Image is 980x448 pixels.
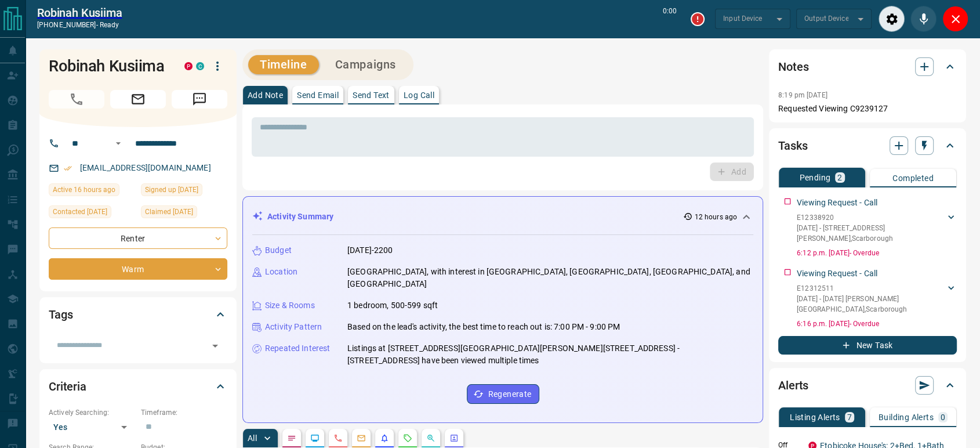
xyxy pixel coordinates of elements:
[357,433,366,443] svg: Emails
[778,136,807,155] h2: Tasks
[797,281,957,317] div: E12312511[DATE] - [DATE] [PERSON_NAME][GEOGRAPHIC_DATA],Scarborough
[53,184,115,196] span: Active 16 hours ago
[663,6,677,32] p: 0:00
[797,294,945,315] p: [DATE] - [DATE] [PERSON_NAME][GEOGRAPHIC_DATA] , Scarborough
[347,342,753,367] p: Listings at [STREET_ADDRESS][GEOGRAPHIC_DATA][PERSON_NAME][STREET_ADDRESS] - [STREET_ADDRESS] hav...
[797,319,957,329] p: 6:16 p.m. [DATE] - Overdue
[797,212,945,223] p: E12338920
[847,413,852,421] p: 7
[778,376,808,395] h2: Alerts
[184,62,193,70] div: property.ca
[310,433,320,443] svg: Lead Browsing Activity
[287,433,296,443] svg: Notes
[265,342,330,355] p: Repeated Interest
[347,266,753,290] p: [GEOGRAPHIC_DATA], with interest in [GEOGRAPHIC_DATA], [GEOGRAPHIC_DATA], [GEOGRAPHIC_DATA], and ...
[426,433,435,443] svg: Opportunities
[380,433,389,443] svg: Listing Alerts
[49,205,135,222] div: Mon Jul 07 2025
[248,91,283,99] p: Add Note
[879,413,934,421] p: Building Alerts
[49,373,227,400] div: Criteria
[837,174,842,182] p: 2
[265,266,297,278] p: Location
[49,407,135,418] p: Actively Searching:
[141,205,227,222] div: Sat Jul 05 2025
[248,55,319,74] button: Timeline
[100,21,119,29] span: ready
[797,210,957,246] div: E12338920[DATE] - [STREET_ADDRESS][PERSON_NAME],Scarborough
[778,336,957,355] button: New Task
[37,6,122,20] a: Robinah Kusiima
[324,55,408,74] button: Campaigns
[49,57,167,75] h1: Robinah Kusiima
[353,91,390,99] p: Send Text
[252,206,753,227] div: Activity Summary12 hours ago
[297,91,339,99] p: Send Email
[778,53,957,81] div: Notes
[265,244,292,256] p: Budget
[695,212,737,222] p: 12 hours ago
[141,407,227,418] p: Timeframe:
[111,136,125,150] button: Open
[248,434,257,442] p: All
[49,305,72,324] h2: Tags
[347,244,393,256] p: [DATE]-2200
[347,299,438,312] p: 1 bedroom, 500-599 sqft
[778,103,957,115] p: Requested Viewing C9239127
[110,90,166,109] span: Email
[879,6,905,32] div: Audio Settings
[467,384,539,404] button: Regenerate
[49,301,227,328] div: Tags
[404,91,434,99] p: Log Call
[207,338,223,354] button: Open
[778,91,827,99] p: 8:19 pm [DATE]
[265,321,322,333] p: Activity Pattern
[449,433,459,443] svg: Agent Actions
[892,174,934,182] p: Completed
[265,299,315,312] p: Size & Rooms
[145,184,198,196] span: Signed up [DATE]
[64,164,72,172] svg: Email Verified
[172,90,227,109] span: Message
[49,418,135,436] div: Yes
[49,377,86,396] h2: Criteria
[145,206,193,218] span: Claimed [DATE]
[403,433,412,443] svg: Requests
[797,197,877,209] p: Viewing Request - Call
[797,268,877,280] p: Viewing Request - Call
[80,163,211,172] a: [EMAIL_ADDRESS][DOMAIN_NAME]
[49,258,227,280] div: Warm
[797,223,945,244] p: [DATE] - [STREET_ADDRESS][PERSON_NAME] , Scarborough
[333,433,343,443] svg: Calls
[49,183,135,200] div: Tue Aug 12 2025
[37,20,122,30] p: [PHONE_NUMBER] -
[790,413,840,421] p: Listing Alerts
[797,283,945,294] p: E12312511
[778,371,957,399] div: Alerts
[797,248,957,258] p: 6:12 p.m. [DATE] - Overdue
[910,6,937,32] div: Mute
[53,206,107,218] span: Contacted [DATE]
[778,132,957,160] div: Tasks
[347,321,620,333] p: Based on the lead's activity, the best time to reach out is: 7:00 PM - 9:00 PM
[49,227,227,249] div: Renter
[267,211,333,223] p: Activity Summary
[778,57,808,76] h2: Notes
[941,413,945,421] p: 0
[141,183,227,200] div: Thu Jun 22 2023
[799,174,830,182] p: Pending
[196,62,204,70] div: condos.ca
[942,6,968,32] div: Close
[49,90,104,109] span: Call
